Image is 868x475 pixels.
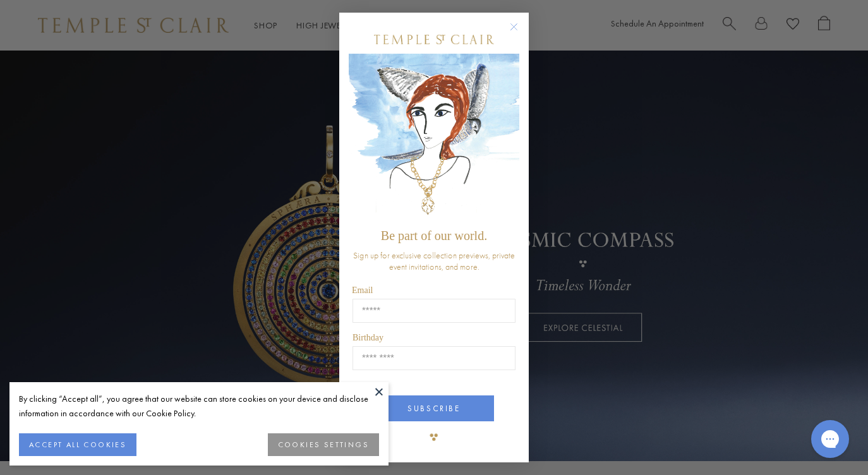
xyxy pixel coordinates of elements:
[353,250,515,272] span: Sign up for exclusive collection previews, private event invitations, and more.
[374,395,494,421] button: SUBSCRIBE
[19,392,379,421] div: By clicking “Accept all”, you agree that our website can store cookies on your device and disclos...
[268,433,379,456] button: COOKIES SETTINGS
[381,229,487,243] span: Be part of our world.
[349,54,519,222] img: c4a9eb12-d91a-4d4a-8ee0-386386f4f338.jpeg
[805,416,855,462] iframe: Gorgias live chat messenger
[353,333,383,342] span: Birthday
[352,286,373,295] span: Email
[374,35,494,44] img: Temple St. Clair
[512,25,528,41] button: Close dialog
[19,433,136,456] button: ACCEPT ALL COOKIES
[421,424,447,450] img: TSC
[353,299,515,323] input: Email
